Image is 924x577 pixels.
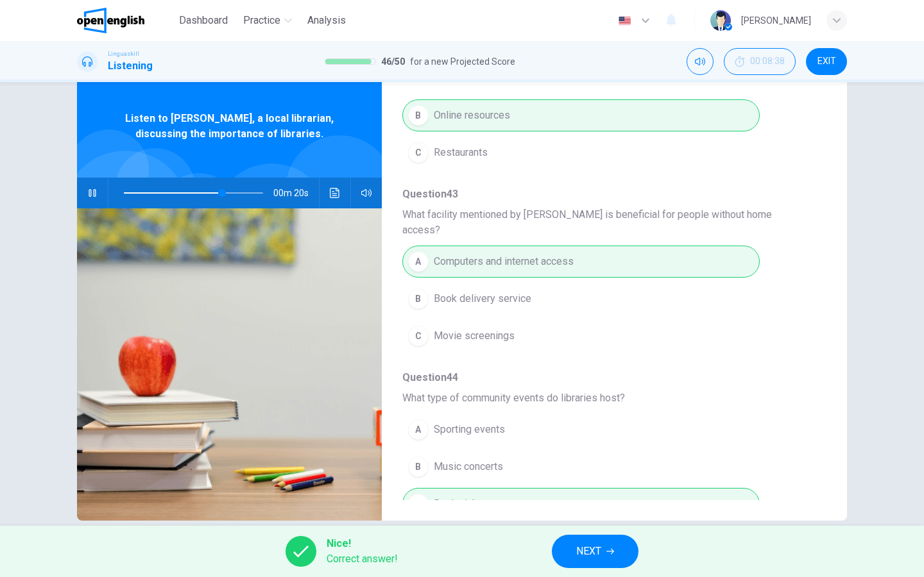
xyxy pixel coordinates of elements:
span: Listen to [PERSON_NAME], a local librarian, discussing the importance of libraries. [119,111,340,142]
img: en [617,16,633,26]
span: 46 / 50 [381,54,405,69]
div: [PERSON_NAME] [741,13,811,28]
span: Analysis [307,13,346,28]
span: Practice [243,13,280,28]
h1: Listening [108,58,153,74]
span: Dashboard [179,13,228,28]
button: Analysis [302,9,351,32]
button: Click to see the audio transcription [325,178,345,208]
span: NEXT [576,542,601,560]
span: What type of community events do libraries host? [402,390,806,406]
span: What facility mentioned by [PERSON_NAME] is beneficial for people without home access? [402,207,806,238]
span: for a new Projected Score [410,54,515,69]
div: Mute [687,48,714,75]
a: OpenEnglish logo [77,8,174,33]
span: EXIT [817,56,836,67]
span: Question 44 [402,370,806,385]
button: Dashboard [174,9,233,32]
span: Question 43 [402,187,806,202]
button: 00:08:38 [724,48,796,75]
img: Profile picture [710,10,731,31]
span: Correct answer! [327,551,398,567]
button: Practice [238,9,297,32]
span: 00m 20s [273,178,319,208]
span: Linguaskill [108,49,139,58]
img: Listen to Tom, a local librarian, discussing the importance of libraries. [77,208,382,521]
img: OpenEnglish logo [77,8,144,33]
button: EXIT [806,48,847,75]
button: NEXT [552,535,638,568]
span: 00:08:38 [750,56,785,67]
span: Nice! [327,536,398,551]
div: Hide [724,48,796,75]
